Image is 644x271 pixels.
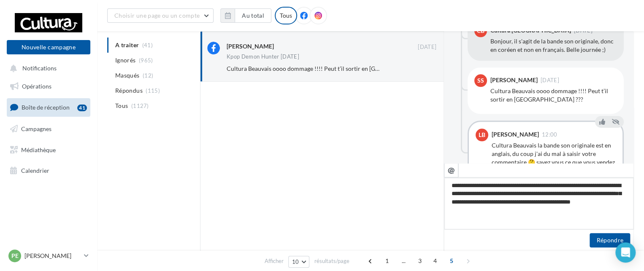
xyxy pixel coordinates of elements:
div: Cultura Beauvais oooo dommage !!!! Peut t’il sortir en [GEOGRAPHIC_DATA] ??? [490,87,617,104]
button: Au total [220,8,271,23]
div: Cultura [GEOGRAPHIC_DATA] [490,27,571,33]
span: Ignorés [115,56,135,64]
div: [PERSON_NAME] [490,77,538,83]
a: Campagnes [5,120,92,138]
div: [PERSON_NAME] [492,131,539,137]
span: 10 [292,258,299,265]
div: Tous [275,7,297,24]
button: Nouvelle campagne [7,40,90,54]
span: Tous [115,102,128,110]
span: Campagnes [21,125,51,132]
span: Cultura Beauvais oooo dommage !!!! Peut t’il sortir en [GEOGRAPHIC_DATA] ??? [227,65,438,72]
i: @ [448,166,455,174]
span: SS [477,76,484,85]
div: 41 [77,105,87,111]
span: ... [397,254,410,268]
span: Pe [11,252,19,260]
a: Calendrier [5,162,92,180]
a: Opérations [5,78,92,95]
span: Boîte de réception [22,104,70,111]
span: (1127) [131,102,149,109]
span: Notifications [22,65,57,72]
span: 5 [445,254,458,268]
span: Masqués [115,71,139,80]
span: 4 [428,254,442,268]
span: (12) [143,72,153,79]
span: Choisir une page ou un compte [114,12,200,19]
span: Opérations [22,83,51,90]
span: LB [479,131,485,139]
span: Répondus [115,86,143,95]
span: résultats/page [314,257,349,265]
span: Médiathèque [21,146,56,153]
span: [DATE] [541,78,559,83]
button: Au total [235,8,271,23]
span: [DATE] [574,28,593,33]
span: Calendrier [21,167,49,174]
button: @ [444,163,458,177]
div: Kpop Demon Hunter [DATE] [227,54,299,59]
span: (965) [139,57,153,64]
p: [PERSON_NAME] [24,252,81,260]
button: Choisir une page ou un compte [107,8,214,23]
span: Bonjour, il s'agit de la bande son originale, donc en coréen et non en français. Belle journée ;) [490,38,614,53]
span: 1 [380,254,394,268]
span: (115) [146,87,160,94]
button: 10 [288,256,310,268]
a: Médiathèque [5,141,92,159]
span: [DATE] [418,43,436,51]
span: 12:00 [542,132,557,137]
span: Afficher [265,257,284,265]
div: Cultura Beauvais la bande son originale est en anglais, du coup j'ai du mal à saisir votre commen... [492,141,616,175]
a: Pe [PERSON_NAME] [7,248,90,264]
button: Répondre [590,233,630,247]
span: 3 [413,254,427,268]
div: [PERSON_NAME] [227,42,274,51]
div: Open Intercom Messenger [615,242,636,263]
a: Boîte de réception41 [5,98,92,116]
